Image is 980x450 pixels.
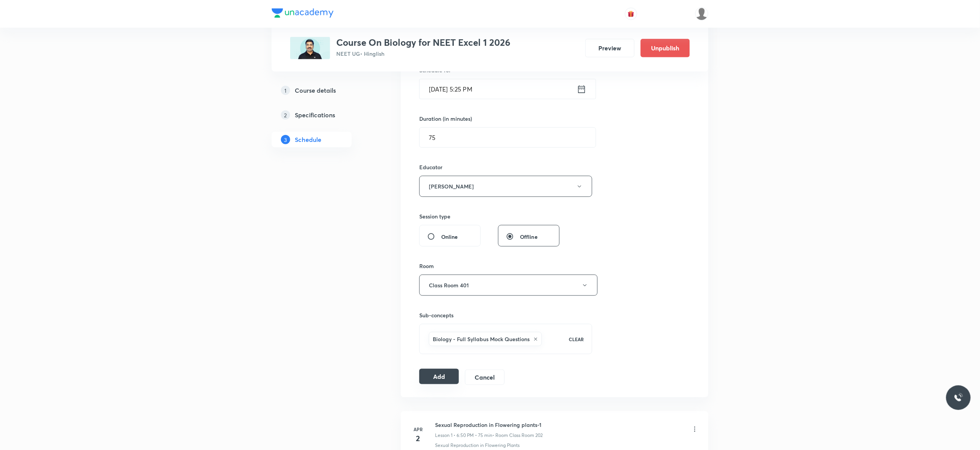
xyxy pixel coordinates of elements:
[641,39,690,57] button: Unpublish
[441,233,458,241] span: Online
[628,10,635,17] img: avatar
[419,275,598,296] button: Class Room 401
[419,163,592,171] h6: Educator
[569,336,584,343] p: CLEAR
[281,86,290,95] p: 1
[295,110,335,120] h5: Specifications
[435,432,492,439] p: Lesson 1 • 6:50 PM • 75 min
[435,421,543,429] h6: Sexual Reproduction in Flowering plants-1
[585,39,635,57] button: Preview
[433,335,530,343] h6: Biology - Full Syllabus Mock Questions
[419,369,459,384] button: Add
[290,37,330,59] img: C2EC8E0B-ACF2-423F-828F-130839DB3B31_plus.png
[419,262,434,270] h6: Room
[954,393,963,402] img: ttu
[625,8,637,20] button: avatar
[419,176,592,197] button: [PERSON_NAME]
[272,107,376,123] a: 2Specifications
[336,37,510,48] h3: Course On Biology for NEET Excel 1 2026
[272,8,334,18] img: Company Logo
[295,86,336,95] h5: Course details
[272,83,376,98] a: 1Course details
[272,8,334,20] a: Company Logo
[419,311,592,319] h6: Sub-concepts
[420,128,596,147] input: 75
[695,7,708,20] img: Anuruddha Kumar
[281,135,290,144] p: 3
[419,115,472,123] h6: Duration (in minutes)
[410,426,426,433] h6: Apr
[410,433,426,444] h4: 2
[281,110,290,120] p: 2
[295,135,321,144] h5: Schedule
[419,212,450,220] h6: Session type
[492,432,543,439] p: • Room Class Room 202
[465,370,505,385] button: Cancel
[520,233,538,241] span: Offline
[435,442,520,449] p: Sexual Reproduction in Flowering Plants
[336,50,510,58] p: NEET UG • Hinglish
